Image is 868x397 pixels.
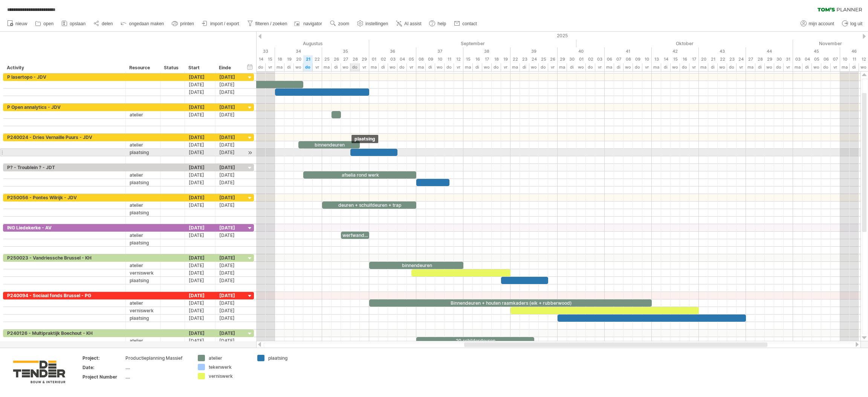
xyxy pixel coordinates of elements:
[328,19,351,29] a: zoom
[755,55,765,63] div: dinsdag, 28 Oktober 2025
[83,355,124,361] div: Project:
[7,164,122,171] div: P? - Troublein ? - JDT
[7,64,121,72] div: Activity
[185,89,215,96] div: [DATE]
[416,55,426,63] div: maandag, 8 September 2025
[558,63,567,71] div: maandag, 29 September 2025
[294,55,303,63] div: woensdag, 20 Augustus 2025
[209,364,250,370] div: tekenwerk
[821,63,831,71] div: donderdag, 6 November 2025
[215,315,246,322] div: [DATE]
[445,55,454,63] div: donderdag, 11 September 2025
[7,224,122,231] div: ING Liedekerke - AV
[652,47,699,55] div: 42
[369,40,576,47] div: September 2025
[510,55,520,63] div: maandag, 22 September 2025
[15,21,27,26] span: nieuw
[840,63,850,71] div: maandag, 10 November 2025
[215,254,246,261] div: [DATE]
[727,63,737,71] div: donderdag, 23 Oktober 2025
[850,21,862,26] span: log uit
[185,171,215,179] div: [DATE]
[774,63,784,71] div: donderdag, 30 Oktober 2025
[473,55,482,63] div: dinsdag, 16 September 2025
[130,299,156,307] div: atelier
[185,330,215,337] div: [DATE]
[215,73,246,81] div: [DATE]
[180,21,194,26] span: printen
[360,63,369,71] div: vrijdag, 29 Augustus 2025
[379,55,388,63] div: dinsdag, 2 September 2025
[633,55,642,63] div: donderdag, 9 Oktober 2025
[102,21,113,26] span: delen
[755,63,765,71] div: dinsdag, 28 Oktober 2025
[185,277,215,284] div: [DATE]
[130,171,156,179] div: atelier
[256,63,266,71] div: donderdag, 14 Augustus 2025
[188,64,211,72] div: Start
[689,63,699,71] div: vrijdag, 17 Oktober 2025
[595,63,605,71] div: vrijdag, 3 Oktober 2025
[185,194,215,201] div: [DATE]
[802,55,812,63] div: dinsdag, 4 November 2025
[737,55,746,63] div: vrijdag, 24 Oktober 2025
[185,315,215,322] div: [DATE]
[407,55,416,63] div: vrijdag, 5 September 2025
[793,55,802,63] div: maandag, 3 November 2025
[369,63,379,71] div: maandag, 1 September 2025
[831,63,840,71] div: vrijdag, 7 November 2025
[605,55,614,63] div: maandag, 6 Oktober 2025
[369,55,379,63] div: maandag, 1 September 2025
[215,299,246,307] div: [DATE]
[7,330,122,337] div: P240126 - Multipraktijk Boechout - KH
[170,19,196,29] a: printen
[737,63,746,71] div: vrijdag, 24 Oktober 2025
[245,19,290,29] a: filteren / zoeken
[558,55,567,63] div: maandag, 29 September 2025
[388,63,397,71] div: woensdag, 3 September 2025
[435,63,445,71] div: woensdag, 10 September 2025
[92,19,115,29] a: delen
[708,55,718,63] div: dinsdag, 21 Oktober 2025
[727,55,737,63] div: donderdag, 23 Oktober 2025
[452,19,479,29] a: contact
[388,55,397,63] div: woensdag, 3 September 2025
[83,374,124,380] div: Project Number
[605,63,614,71] div: maandag, 6 Oktober 2025
[623,63,633,71] div: woensdag, 8 Oktober 2025
[256,55,266,63] div: donderdag, 14 Augustus 2025
[219,64,241,72] div: Einde
[351,135,378,143] div: plaatsing
[416,337,534,344] div: 20 schilderdeuren
[341,232,369,239] div: werfwanden
[332,63,341,71] div: dinsdag, 26 Augustus 2025
[435,55,445,63] div: woensdag, 10 September 2025
[799,19,836,29] a: mijn account
[7,254,122,261] div: P250023 - Vandriessche Brussel - KH
[130,315,156,322] div: plaatsing
[501,55,510,63] div: vrijdag, 19 September 2025
[416,47,463,55] div: 37
[529,55,539,63] div: woensdag, 24 September 2025
[293,19,324,29] a: navigator
[294,63,303,71] div: woensdag, 20 Augustus 2025
[303,63,313,71] div: donderdag, 21 Augustus 2025
[567,63,576,71] div: dinsdag, 30 September 2025
[482,63,492,71] div: woensdag, 17 September 2025
[407,63,416,71] div: vrijdag, 5 September 2025
[784,63,793,71] div: vrijdag, 31 Oktober 2025
[548,63,558,71] div: vrijdag, 26 September 2025
[365,21,388,26] span: instellingen
[482,55,492,63] div: woensdag, 17 September 2025
[661,55,671,63] div: dinsdag, 14 Oktober 2025
[215,149,246,156] div: [DATE]
[215,171,246,179] div: [DATE]
[185,104,215,111] div: [DATE]
[130,239,156,246] div: plaatsing
[215,141,246,148] div: [DATE]
[492,55,501,63] div: donderdag, 18 September 2025
[164,64,180,72] div: Status
[185,134,215,141] div: [DATE]
[379,63,388,71] div: dinsdag, 2 September 2025
[185,269,215,276] div: [DATE]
